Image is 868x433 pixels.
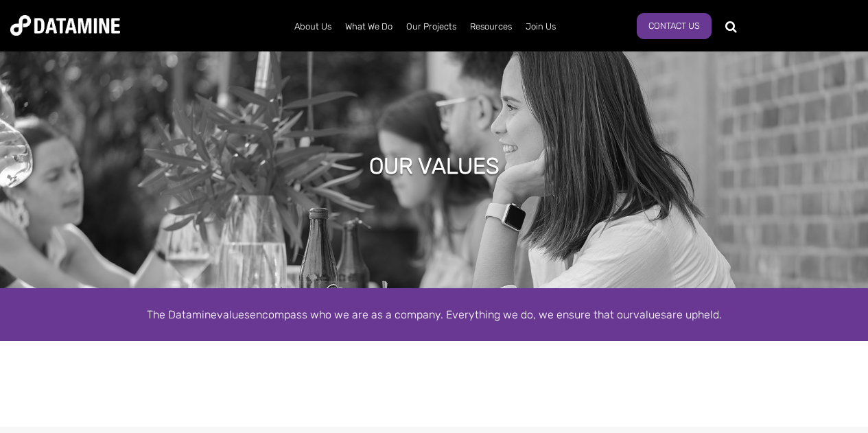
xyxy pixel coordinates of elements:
[633,308,666,321] span: values
[217,308,250,321] span: values
[369,151,500,181] h1: OUR VALUES
[399,9,463,45] a: Our Projects
[666,308,722,321] span: are upheld.
[637,13,712,39] a: Contact Us
[463,9,519,45] a: Resources
[147,308,217,321] span: The Datamine
[519,9,563,45] a: Join Us
[10,15,120,36] img: Datamine
[250,308,633,321] span: encompass who we are as a company. Everything we do, we ensure that our
[338,9,399,45] a: What We Do
[288,9,338,45] a: About Us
